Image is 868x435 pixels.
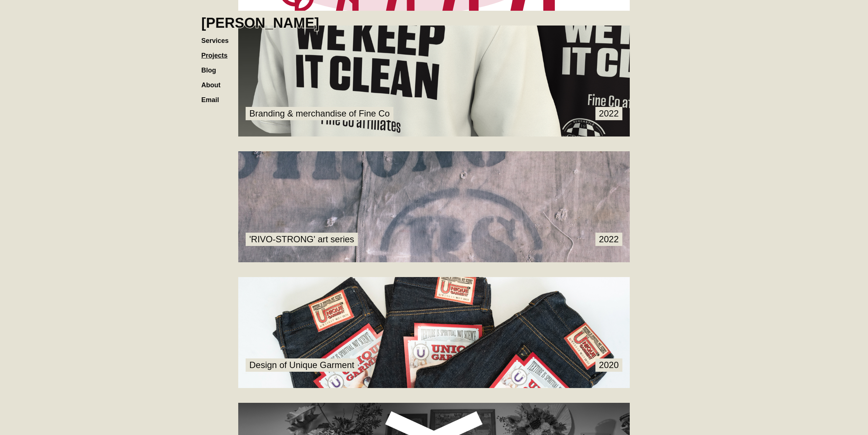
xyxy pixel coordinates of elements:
a: Services [201,30,236,44]
a: home [201,7,319,31]
a: Email [201,89,226,104]
a: Projects [201,44,235,59]
h1: [PERSON_NAME] [201,15,319,31]
a: About [201,74,228,89]
a: Blog [201,59,223,74]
